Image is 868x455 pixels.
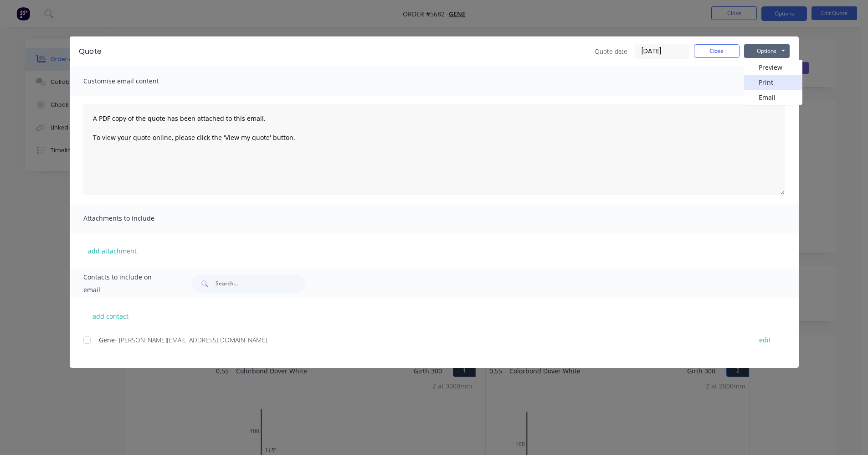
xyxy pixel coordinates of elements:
[115,336,267,344] span: - [PERSON_NAME][EMAIL_ADDRESS][DOMAIN_NAME]
[83,309,138,323] button: add contact
[83,212,184,225] span: Attachments to include
[744,90,802,105] button: Email
[216,274,306,293] input: Search...
[83,75,184,88] span: Customise email content
[744,44,790,58] button: Options
[99,336,115,344] span: Gene
[79,46,102,57] div: Quote
[694,44,740,58] button: Close
[744,60,802,75] button: Preview
[83,104,785,195] textarea: A PDF copy of the quote has been attached to this email. To view your quote online, please click ...
[83,271,169,296] span: Contacts to include on email
[754,334,776,346] button: edit
[83,244,141,258] button: add attachment
[744,75,802,90] button: Print
[595,47,627,56] span: Quote date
